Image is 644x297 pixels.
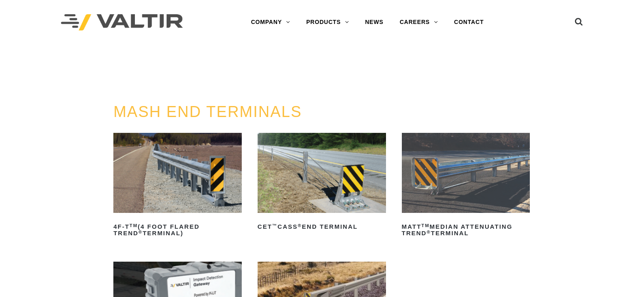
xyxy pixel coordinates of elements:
a: COMPANY [243,14,298,30]
h2: MATT Median Attenuating TREND Terminal [402,220,530,240]
h2: CET CASS End Terminal [258,220,386,233]
a: NEWS [357,14,391,30]
a: CET™CASS®End Terminal [258,133,386,233]
a: CONTACT [446,14,492,30]
sup: TM [421,223,429,228]
sup: ® [427,230,431,234]
img: Valtir [61,14,183,31]
sup: ® [139,230,143,234]
a: PRODUCTS [298,14,357,30]
a: MASH END TERMINALS [113,103,302,120]
sup: ™ [272,223,278,228]
h2: 4F-T (4 Foot Flared TREND Terminal) [113,220,242,240]
a: MATTTMMedian Attenuating TREND®Terminal [402,133,530,240]
a: 4F-TTM(4 Foot Flared TREND®Terminal) [113,133,242,240]
sup: TM [130,223,138,228]
a: CAREERS [392,14,446,30]
sup: ® [298,223,302,228]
